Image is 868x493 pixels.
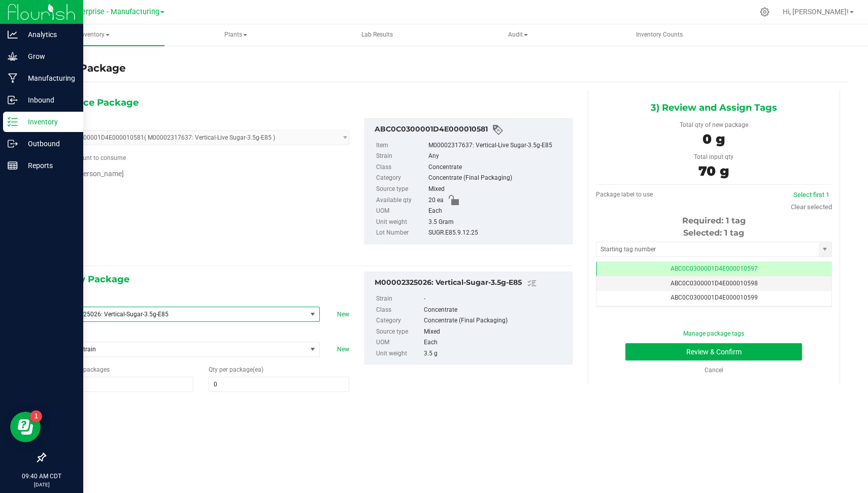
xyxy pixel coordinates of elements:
a: New [337,311,349,318]
a: Lab Results [307,24,447,46]
span: Selected: 1 tag [683,228,744,238]
span: Total qty of new package [680,121,748,128]
a: Inventory Counts [589,24,729,46]
a: Plants [165,24,306,46]
p: Manufacturing [18,72,79,84]
span: Vertical Enterprise - Manufacturing [43,8,159,16]
p: Outbound [18,138,79,150]
p: Analytics [18,28,79,41]
p: Inventory [18,116,79,128]
div: Concentrate (Final Packaging) [424,315,567,326]
span: 3) Review and Assign Tags [651,100,777,115]
a: Inventory [24,24,164,46]
div: Each [424,337,567,348]
span: select [307,307,319,321]
label: Item [376,140,426,151]
a: Select first 1 [793,191,829,199]
label: Strain [376,151,426,162]
label: Available qty [376,195,426,206]
span: Hi, [PERSON_NAME]! [783,8,849,16]
label: UOM [376,337,422,348]
span: ABC0C0300001D4E000010597 [671,265,758,272]
div: Mixed [428,184,566,195]
span: Audit [449,25,588,45]
inline-svg: Manufacturing [8,73,18,83]
span: [PERSON_NAME] [77,170,124,178]
a: Audit [448,24,588,46]
label: Class [376,162,426,173]
div: Concentrate [424,305,567,316]
div: M00002317637: Vertical-Live Sugar-3.5g-E85 [428,140,566,151]
div: SUGR.E85.9.12.25 [428,227,566,239]
span: Inventory Counts [622,30,696,39]
inline-svg: Inbound [8,95,18,105]
p: Inbound [18,94,79,106]
a: Cancel [705,367,723,374]
span: Select Strain [53,342,307,356]
label: Unit weight [376,348,422,359]
inline-svg: Grow [8,51,18,61]
span: count [76,154,92,161]
div: Concentrate (Final Packaging) [428,173,566,184]
span: Package label to use [596,191,653,198]
label: Category [376,173,426,184]
button: Review & Confirm [625,343,802,360]
span: (ea) [253,366,263,373]
div: M00002325026: Vertical-Sugar-3.5g-E85 [375,277,566,289]
div: Mixed [424,326,567,338]
label: Source type [376,184,426,195]
span: 0 g [703,131,725,147]
p: Reports [18,159,79,172]
label: Class [376,305,422,316]
span: Required: 1 tag [682,216,746,225]
span: 20 ea [428,195,444,206]
div: 3.5 Gram [428,217,566,228]
iframe: Resource center unread badge [30,410,42,422]
span: ABC0C0300001D4E000010598 [671,280,758,287]
p: Grow [18,50,79,62]
div: Any [428,151,566,162]
span: 70 g [698,163,729,179]
span: Lab Results [348,30,407,39]
label: Lot Number [376,227,426,239]
input: 1 [53,377,193,391]
label: Source type [376,326,422,338]
a: Clear selected [791,203,832,211]
span: 2) New Package [52,272,129,287]
iframe: Resource center [10,412,41,442]
div: ABC0C0300001D4E000010581 [375,124,566,136]
span: Total input qty [694,153,733,160]
span: select [307,342,319,356]
inline-svg: Reports [8,160,18,171]
div: - [424,293,567,305]
input: Starting tag number [596,242,819,256]
inline-svg: Analytics [8,29,18,40]
span: M00002325026: Vertical-Sugar-3.5g-E85 [57,311,292,318]
div: 3.5 g [424,348,567,359]
div: Each [428,206,566,217]
span: Qty per package [209,366,263,373]
a: New [337,346,349,353]
div: Concentrate [428,162,566,173]
label: UOM [376,206,426,217]
inline-svg: Outbound [8,139,18,149]
label: Strain [376,293,422,305]
input: 0 [209,377,349,391]
h4: Retag Package [45,61,126,76]
span: 1) Source Package [52,95,139,110]
inline-svg: Inventory [8,117,18,127]
span: ABC0C0300001D4E000010599 [671,294,758,301]
span: Plants [166,25,305,45]
p: 09:40 AM CDT [5,472,79,481]
span: select [819,242,831,256]
a: Manage package tags [683,330,744,337]
p: [DATE] [5,481,79,488]
span: Package to consume [52,154,126,161]
div: Manage settings [758,7,771,17]
label: Unit weight [376,217,426,228]
label: Category [376,315,422,326]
